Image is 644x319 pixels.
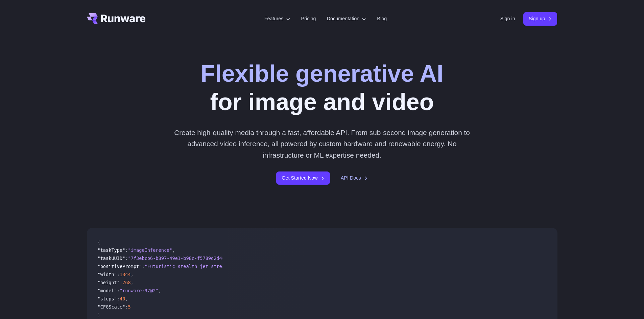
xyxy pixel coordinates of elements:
[523,12,557,25] a: Sign up
[98,296,117,301] span: "steps"
[128,304,131,310] span: 5
[128,256,233,261] span: "7f3ebcb6-b897-49e1-b98c-f5789d2d40d7"
[98,312,100,318] span: }
[128,247,172,253] span: "imageInference"
[98,239,100,245] span: {
[98,280,120,285] span: "height"
[117,272,120,277] span: :
[98,264,142,269] span: "positivePrompt"
[122,280,131,285] span: 768
[200,60,443,87] strong: Flexible generative AI
[120,280,122,285] span: :
[98,272,117,277] span: "width"
[377,15,387,23] a: Blog
[120,272,131,277] span: 1344
[142,264,144,269] span: :
[500,15,515,23] a: Sign in
[200,59,443,116] h1: for image and video
[131,280,134,285] span: ,
[276,171,330,185] a: Get Started Now
[125,304,128,310] span: :
[98,288,117,293] span: "model"
[120,288,159,293] span: "runware:97@2"
[120,296,125,301] span: 40
[327,15,366,23] label: Documentation
[98,256,125,261] span: "taskUUID"
[87,13,146,24] a: Go to /
[264,15,290,23] label: Features
[159,288,161,293] span: ,
[171,127,473,161] p: Create high-quality media through a fast, affordable API. From sub-second image generation to adv...
[172,247,175,253] span: ,
[125,256,128,261] span: :
[145,264,397,269] span: "Futuristic stealth jet streaking through a neon-lit cityscape with glowing purple exhaust"
[131,272,134,277] span: ,
[98,247,125,253] span: "taskType"
[117,288,120,293] span: :
[125,247,128,253] span: :
[341,174,368,182] a: API Docs
[117,296,120,301] span: :
[125,296,128,301] span: ,
[301,15,316,23] a: Pricing
[98,304,125,310] span: "CFGScale"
